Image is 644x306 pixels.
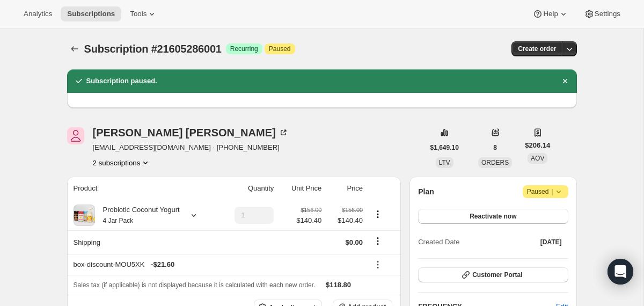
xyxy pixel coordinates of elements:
div: [PERSON_NAME] [PERSON_NAME] [93,127,289,138]
div: Probiotic Coconut Yogurt [95,205,180,226]
button: Create order [511,41,562,56]
span: $118.80 [326,281,351,289]
span: - $21.60 [151,259,174,270]
span: Create order [518,45,556,53]
span: $1,649.10 [430,143,459,152]
span: 8 [493,143,497,152]
h2: Plan [418,186,434,197]
button: Dismiss notification [558,74,573,89]
button: Subscriptions [67,41,82,56]
th: Price [325,177,366,200]
span: [EMAIL_ADDRESS][DOMAIN_NAME] · [PHONE_NUMBER] [93,142,289,153]
button: [DATE] [534,235,568,250]
button: Product actions [369,208,386,220]
span: Paused [527,186,564,197]
h2: Subscription paused. [86,76,157,86]
button: Help [526,6,575,21]
th: Product [67,177,218,200]
span: $140.40 [296,215,321,226]
span: Subscription #21605286001 [84,43,222,55]
button: Reactivate now [418,209,568,224]
button: 8 [487,140,503,155]
span: Created Date [418,237,459,247]
span: | [551,187,553,196]
span: Janine James [67,127,84,144]
th: Shipping [67,230,218,254]
span: Analytics [24,10,52,18]
span: LTV [439,159,450,166]
span: $0.00 [346,238,363,246]
div: Open Intercom Messenger [608,259,633,285]
span: Subscriptions [67,10,115,18]
span: Paused [269,45,291,53]
button: Shipping actions [369,235,386,247]
small: 4 Jar Pack [103,217,134,224]
button: $1,649.10 [424,140,465,155]
span: ORDERS [481,159,509,166]
span: Help [543,10,558,18]
div: box-discount-MOU5XK [74,259,363,270]
span: $206.14 [525,140,550,151]
button: Analytics [17,6,58,21]
span: Reactivate now [470,212,516,221]
small: $156.00 [342,207,363,213]
th: Quantity [218,177,277,200]
button: Customer Portal [418,267,568,282]
span: Customer Portal [472,271,522,279]
button: Settings [577,6,627,21]
span: Tools [130,10,147,18]
span: AOV [531,155,544,162]
button: Tools [123,6,164,21]
span: [DATE] [540,238,562,246]
span: Recurring [230,45,258,53]
span: Settings [595,10,620,18]
span: $140.40 [328,215,363,226]
button: Subscriptions [61,6,121,21]
span: Sales tax (if applicable) is not displayed because it is calculated with each new order. [74,281,316,289]
button: Product actions [93,157,151,168]
th: Unit Price [277,177,325,200]
img: product img [74,205,95,226]
small: $156.00 [301,207,321,213]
